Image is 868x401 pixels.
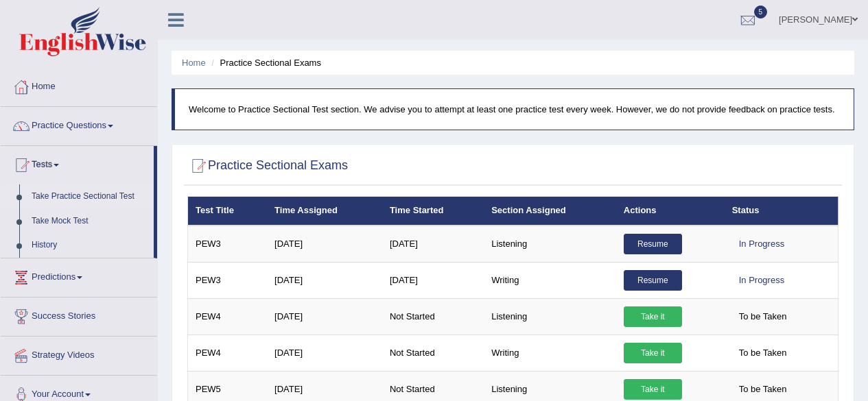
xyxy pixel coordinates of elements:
span: 5 [754,5,768,19]
a: Take it [624,379,682,400]
a: Resume [624,270,682,291]
td: Not Started [382,335,484,371]
th: Test Title [188,197,268,226]
p: Welcome to Practice Sectional Test section. We advise you to attempt at least one practice test e... [189,103,840,116]
td: Writing [484,335,616,371]
a: Home [182,58,206,68]
td: PEW3 [188,262,268,298]
td: [DATE] [382,226,484,263]
td: [DATE] [267,298,382,335]
span: To be Taken [732,343,794,363]
td: [DATE] [267,262,382,298]
td: Listening [484,226,616,263]
td: PEW4 [188,298,268,335]
td: Listening [484,298,616,335]
a: Strategy Videos [1,337,157,371]
td: [DATE] [267,335,382,371]
a: Take Mock Test [25,209,154,234]
th: Section Assigned [484,197,616,226]
a: Practice Questions [1,107,157,141]
div: In Progress [732,270,791,291]
a: Predictions [1,258,157,293]
td: Writing [484,262,616,298]
td: [DATE] [267,226,382,263]
th: Time Assigned [267,197,382,226]
span: To be Taken [732,306,794,327]
td: PEW3 [188,226,268,263]
th: Time Started [382,197,484,226]
td: Not Started [382,298,484,335]
td: [DATE] [382,262,484,298]
td: PEW4 [188,335,268,371]
a: Home [1,68,157,102]
a: History [25,233,154,258]
a: Take Practice Sectional Test [25,184,154,209]
a: Success Stories [1,297,157,332]
h2: Practice Sectional Exams [187,156,348,176]
a: Take it [624,306,682,327]
li: Practice Sectional Exams [208,56,321,69]
span: To be Taken [732,379,794,400]
a: Tests [1,146,154,180]
a: Resume [624,234,682,254]
th: Actions [616,197,725,226]
th: Status [725,197,838,226]
div: In Progress [732,234,791,254]
a: Take it [624,343,682,363]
